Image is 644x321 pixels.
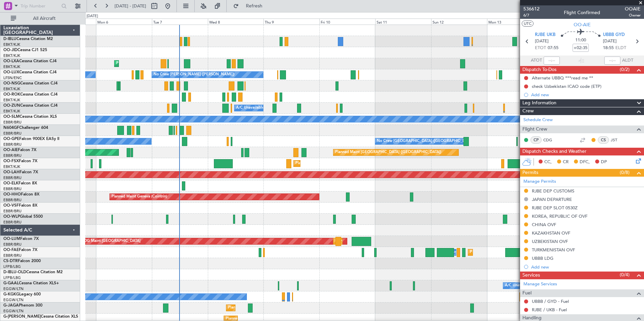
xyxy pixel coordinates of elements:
[523,281,557,288] a: Manage Services
[532,222,556,227] div: CHINA OVF
[523,12,540,18] span: 6/7
[564,9,600,16] div: Flight Confirmed
[3,304,42,308] a: G-JAGAPhenom 300
[3,204,19,208] span: OO-VSF
[601,159,607,166] span: DP
[522,66,556,74] span: Dispatch To-Dos
[3,159,37,163] a: OO-FSXFalcon 7X
[603,32,625,38] span: UBBB GYD
[3,109,20,114] a: EBKT/KJK
[87,13,98,19] div: [DATE]
[522,126,547,133] span: Flight Crew
[3,270,26,274] span: D-IBLU-OLD
[3,315,41,319] span: G-[PERSON_NAME]
[3,70,57,74] a: OO-LUXCessna Citation CJ4
[3,281,19,285] span: G-GAAL
[548,45,558,51] span: 07:55
[154,70,234,80] div: No Crew [PERSON_NAME] ([PERSON_NAME])
[532,239,568,244] div: UZBEKISTAN OVF
[532,247,575,253] div: TURKMENISTAN OVF
[3,37,53,41] a: D-IBLUCessna Citation M2
[523,178,556,185] a: Manage Permits
[3,81,58,85] a: OO-NSGCessna Citation CJ4
[580,159,590,166] span: DFC,
[522,272,540,279] span: Services
[3,220,22,225] a: EBBR/BRU
[3,237,20,241] span: OO-LUM
[544,57,560,65] input: --:--
[3,237,39,241] a: OO-LUMFalcon 7X
[625,12,641,18] span: Owner
[532,205,578,211] div: RJBE DEP SLOT 0530Z
[240,4,268,8] span: Refresh
[535,32,555,38] span: RJBE UKB
[3,104,58,108] a: OO-ZUNCessna Citation CJ4
[3,81,20,85] span: OO-NSG
[3,126,19,130] span: N604GF
[522,148,586,155] span: Dispatch Checks and Weather
[3,148,36,152] a: OO-AIEFalcon 7X
[3,186,22,191] a: EBBR/BRU
[574,21,591,28] span: OO-AIE
[3,248,19,252] span: OO-FAE
[505,281,533,291] div: A/C Unavailable
[3,170,38,174] a: OO-LAHFalcon 7X
[3,159,19,163] span: OO-FSX
[535,45,546,51] span: ETOT
[611,137,626,143] a: JST
[603,45,614,51] span: 18:55
[3,215,20,219] span: OO-WLP
[3,248,37,252] a: OO-FAEFalcon 7X
[3,131,22,136] a: EBBR/BRU
[3,126,48,130] a: N604GFChallenger 604
[531,92,641,98] div: Add new
[531,264,641,270] div: Add new
[598,136,609,144] div: CS
[21,1,59,11] input: Trip Number
[3,170,20,174] span: OO-LAH
[152,19,208,25] div: Tue 7
[522,107,534,115] span: Crew
[3,48,47,52] a: OO-JIDCessna CJ1 525
[543,137,558,143] a: CDG
[522,99,556,107] span: Leg Information
[3,275,21,280] a: LFPB/LBG
[530,136,542,144] div: CP
[319,19,375,25] div: Fri 10
[620,169,630,176] span: (0/8)
[263,19,319,25] div: Thu 9
[523,5,540,12] span: 536612
[3,164,20,169] a: EBKT/KJK
[3,37,17,41] span: D-IBLU
[3,209,22,214] a: EBBR/BRU
[3,59,19,63] span: OO-LXA
[3,64,20,69] a: EBKT/KJK
[115,3,146,9] span: [DATE] - [DATE]
[111,192,167,202] div: Planned Maint Geneva (Cointrin)
[625,5,641,12] span: OOAIE
[3,198,22,203] a: EBBR/BRU
[3,192,21,197] span: OO-HHO
[3,115,20,119] span: OO-SLM
[3,242,22,247] a: EBBR/BRU
[532,75,593,81] div: Alternate UBBQ ***read me **
[431,19,487,25] div: Sun 12
[3,120,22,125] a: EBBR/BRU
[3,115,57,119] a: OO-SLMCessna Citation XLS
[3,98,20,103] a: EBKT/KJK
[3,297,24,302] a: EGGW/LTN
[487,19,543,25] div: Mon 13
[535,38,549,45] span: [DATE]
[3,93,20,97] span: OO-ROK
[3,70,19,74] span: OO-LUX
[3,137,59,141] a: OO-GPEFalcon 900EX EASy II
[3,204,37,208] a: OO-VSFFalcon 8X
[228,303,334,313] div: Planned Maint [GEOGRAPHIC_DATA] ([GEOGRAPHIC_DATA])
[3,93,58,97] a: OO-ROKCessna Citation CJ4
[208,19,264,25] div: Wed 8
[603,38,617,45] span: [DATE]
[96,19,152,25] div: Mon 6
[3,309,24,314] a: EGGW/LTN
[295,158,374,169] div: Planned Maint Kortrijk-[GEOGRAPHIC_DATA]
[3,181,37,185] a: OO-ELKFalcon 8X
